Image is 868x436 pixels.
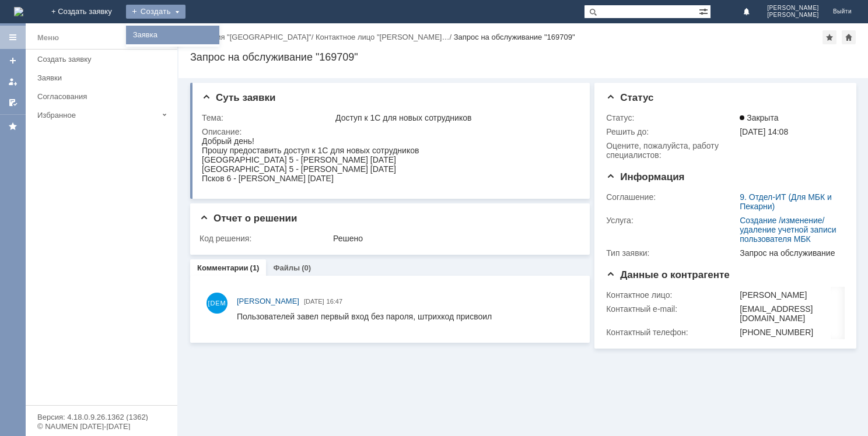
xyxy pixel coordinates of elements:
[767,12,819,19] span: [PERSON_NAME]
[316,33,454,41] div: /
[37,55,170,64] div: Создать заявку
[606,269,730,280] span: Данные о контрагенте
[304,298,324,305] span: [DATE]
[606,248,737,258] div: Тип заявки:
[740,290,840,300] div: [PERSON_NAME]
[606,192,737,202] div: Соглашение:
[199,213,297,224] span: Отчет о решении
[37,423,166,430] div: © NAUMEN [DATE]-[DATE]
[302,263,311,272] div: (0)
[606,113,737,122] div: Статус:
[202,113,333,122] div: Тема:
[740,216,836,244] a: Создание /изменение/удаление учетной записи пользователя МБК
[33,50,175,68] a: Создать заявку
[767,5,819,12] span: [PERSON_NAME]
[250,263,260,272] div: (1)
[202,92,275,103] span: Суть заявки
[14,7,23,16] a: Перейти на домашнюю страницу
[199,234,331,243] div: Код решения:
[237,296,299,307] a: [PERSON_NAME]
[37,31,59,45] div: Меню
[33,87,175,106] a: Согласования
[237,297,299,305] span: [PERSON_NAME]
[699,5,710,16] span: Расширенный поиск
[33,69,175,87] a: Заявки
[316,33,450,41] a: Контактное лицо "[PERSON_NAME]…
[3,51,22,70] a: Создать заявку
[190,51,856,63] div: Запрос на обслуживание "169709"
[454,33,575,41] div: Запрос на обслуживание "169709"
[37,73,170,82] div: Заявки
[14,7,23,16] img: logo
[37,92,170,101] div: Согласования
[822,30,836,44] div: Добавить в избранное
[190,33,316,41] div: /
[740,192,832,211] a: 9. Отдел-ИТ (Для МБК и Пекарни)
[37,111,157,119] div: Избранное
[128,28,217,42] a: Заявка
[606,127,737,136] div: Решить до:
[740,328,840,337] div: [PHONE_NUMBER]
[842,30,856,44] div: Сделать домашней страницей
[333,234,575,243] div: Решено
[126,5,185,19] div: Создать
[740,113,778,122] span: Закрыта
[606,328,737,337] div: Контактный телефон:
[3,93,22,112] a: Мои согласования
[190,33,311,41] a: Компания "[GEOGRAPHIC_DATA]"
[3,72,22,91] a: Мои заявки
[606,304,737,314] div: Контактный e-mail:
[606,141,737,160] div: Oцените, пожалуйста, работу специалистов:
[335,113,575,122] div: Доступ к 1С для новых сотрудников
[202,127,577,136] div: Описание:
[740,304,840,323] div: [EMAIL_ADDRESS][DOMAIN_NAME]
[606,290,737,300] div: Контактное лицо:
[37,413,166,421] div: Версия: 4.18.0.9.26.1362 (1362)
[273,263,300,272] a: Файлы
[197,263,249,272] a: Комментарии
[740,127,788,136] span: [DATE] 14:08
[740,248,840,258] div: Запрос на обслуживание
[606,216,737,225] div: Услуга:
[327,298,343,305] span: 16:47
[606,92,653,103] span: Статус
[606,171,684,182] span: Информация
